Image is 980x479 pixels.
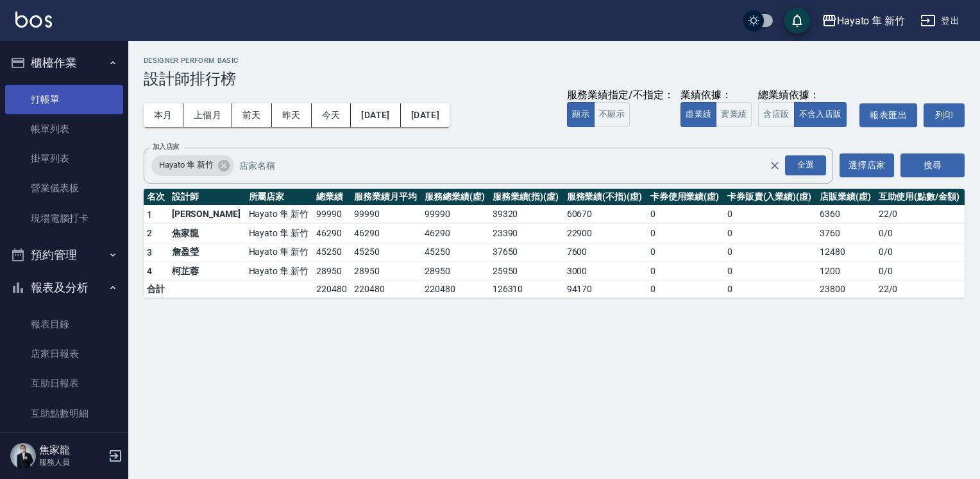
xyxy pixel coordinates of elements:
[5,46,123,80] button: 櫃檯作業
[489,243,564,262] td: 37650
[875,205,965,224] td: 22 / 0
[794,102,847,127] button: 不含入店販
[351,243,421,262] td: 45250
[567,89,674,102] div: 服務業績指定/不指定：
[785,155,826,175] div: 全選
[246,243,314,262] td: Hayato 隼 新竹
[915,9,965,33] button: 登出
[647,262,724,281] td: 0
[724,224,816,243] td: 0
[147,266,152,276] span: 4
[313,281,351,297] td: 220480
[313,224,351,243] td: 46290
[313,243,351,262] td: 45250
[5,369,123,398] a: 互助日報表
[724,189,816,205] th: 卡券販賣(入業績)(虛)
[489,189,564,205] th: 服務業績(指)(虛)
[724,243,816,262] td: 0
[351,189,421,205] th: 服務業績月平均
[313,189,351,205] th: 總業績
[351,103,400,127] button: [DATE]
[816,243,875,262] td: 12480
[246,189,314,205] th: 所屬店家
[784,8,810,33] button: save
[15,12,52,28] img: Logo
[421,205,489,224] td: 99990
[421,243,489,262] td: 45250
[816,224,875,243] td: 3760
[564,205,647,224] td: 60670
[421,262,489,281] td: 28950
[169,262,246,281] td: 柯芷蓉
[5,173,123,203] a: 營業儀表板
[169,189,246,205] th: 設計師
[421,189,489,205] th: 服務總業績(虛)
[489,262,564,281] td: 25950
[401,103,450,127] button: [DATE]
[169,243,246,262] td: 詹盈瑩
[816,281,875,297] td: 23800
[151,159,221,171] span: Hayato 隼 新竹
[567,102,595,127] button: 顯示
[489,281,564,297] td: 126310
[594,102,630,127] button: 不顯示
[421,224,489,243] td: 46290
[169,205,246,224] td: [PERSON_NAME]
[5,114,123,144] a: 帳單列表
[232,103,272,127] button: 前天
[875,243,965,262] td: 0 / 0
[5,85,123,114] a: 打帳單
[351,262,421,281] td: 28950
[647,243,724,262] td: 0
[147,247,152,257] span: 3
[489,224,564,243] td: 23390
[144,189,169,205] th: 名次
[816,189,875,205] th: 店販業績(虛)
[144,70,965,88] h3: 設計師排行榜
[680,89,752,102] div: 業績依據：
[924,103,965,127] button: 列印
[564,243,647,262] td: 7600
[489,205,564,224] td: 39320
[5,204,123,233] a: 現場電腦打卡
[236,154,791,177] input: 店家名稱
[5,339,123,369] a: 店家日報表
[151,155,234,176] div: Hayato 隼 新竹
[312,103,351,127] button: 今天
[724,205,816,224] td: 0
[758,102,794,127] button: 含店販
[169,224,246,243] td: 焦家龍
[716,102,752,127] button: 實業績
[246,224,314,243] td: Hayato 隼 新竹
[147,209,152,220] span: 1
[859,103,917,127] button: 報表匯出
[875,262,965,281] td: 0 / 0
[246,205,314,224] td: Hayato 隼 新竹
[351,205,421,224] td: 99990
[144,57,965,65] h2: Designer Perform Basic
[183,103,232,127] button: 上個月
[647,281,724,297] td: 0
[144,281,169,297] td: 合計
[837,13,905,29] div: Hayato 隼 新竹
[272,103,312,127] button: 昨天
[153,142,180,152] label: 加入店家
[564,189,647,205] th: 服務業績(不指)(虛)
[351,224,421,243] td: 46290
[421,281,489,297] td: 220480
[351,281,421,297] td: 220480
[313,205,351,224] td: 99990
[647,224,724,243] td: 0
[680,102,716,127] button: 虛業績
[5,238,123,272] button: 預約管理
[816,8,910,34] button: Hayato 隼 新竹
[246,262,314,281] td: Hayato 隼 新竹
[5,309,123,339] a: 報表目錄
[5,144,123,173] a: 掛單列表
[724,262,816,281] td: 0
[758,89,853,102] div: 總業績依據：
[875,224,965,243] td: 0 / 0
[647,189,724,205] th: 卡券使用業績(虛)
[647,205,724,224] td: 0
